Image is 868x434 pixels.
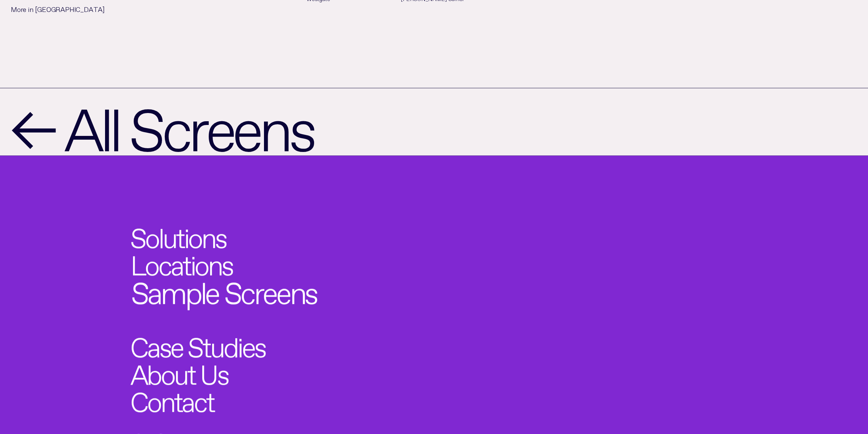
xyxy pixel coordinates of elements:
a: Case Studies [130,330,265,357]
a: About Us [130,357,228,384]
a: Solutions [130,221,226,248]
a: Contact [130,384,214,412]
a: Locations [130,248,233,275]
a: Sample Screens [131,274,317,304]
span: All Screens [64,94,313,150]
span: ← [11,94,53,150]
